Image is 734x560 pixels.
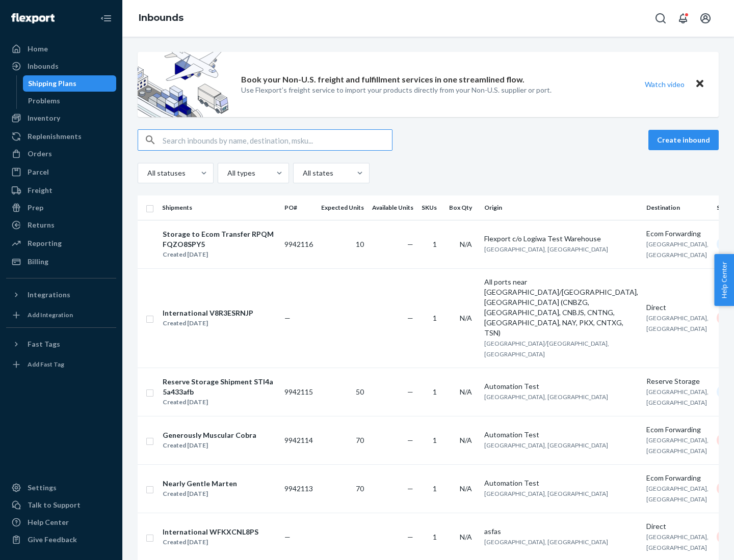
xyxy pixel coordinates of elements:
th: Available Units [368,195,417,220]
input: Search inbounds by name, destination, msku... [163,130,392,150]
div: Storage to Ecom Transfer RPQMFQZO8SPY5 [163,229,276,249]
div: Reserve Storage Shipment STI4a5a433afb [163,377,276,397]
button: Create inbound [648,130,719,150]
a: Replenishments [6,128,116,145]
input: All states [302,168,303,178]
div: Ecom Forwarding [646,473,709,483]
th: Shipments [158,195,280,220]
button: Help Center [714,254,734,306]
span: [GEOGRAPHIC_DATA], [GEOGRAPHIC_DATA] [484,490,608,497]
th: Expected Units [317,195,368,220]
div: Returns [28,220,55,230]
th: Destination [642,195,713,220]
div: Freight [28,185,53,195]
span: 1 [433,387,437,396]
input: All statuses [146,168,147,178]
td: 9942115 [280,368,317,416]
a: Home [6,41,116,57]
a: Shipping Plans [23,75,117,92]
a: Reporting [6,235,116,251]
button: Watch video [638,77,691,92]
ol: breadcrumbs [130,4,192,33]
a: Inbounds [139,12,183,23]
span: — [407,314,413,322]
button: Integrations [6,287,116,303]
div: All ports near [GEOGRAPHIC_DATA]/[GEOGRAPHIC_DATA], [GEOGRAPHIC_DATA] (CNBZG, [GEOGRAPHIC_DATA], ... [484,277,638,338]
span: N/A [460,314,472,322]
span: [GEOGRAPHIC_DATA], [GEOGRAPHIC_DATA] [646,436,709,455]
p: Book your Non-U.S. freight and fulfillment services in one streamlined flow. [241,74,525,86]
a: Orders [6,146,116,162]
button: Close [693,77,706,92]
div: Ecom Forwarding [646,425,709,435]
button: Open account menu [695,8,716,29]
div: Flexport c/o Logiwa Test Warehouse [484,234,638,244]
div: Add Fast Tag [28,360,64,369]
a: Parcel [6,164,116,180]
a: Prep [6,200,116,216]
button: Close Navigation [96,8,116,29]
div: Generously Muscular Cobra [163,430,256,440]
a: Billing [6,254,116,270]
div: asfas [484,526,638,537]
span: — [407,387,413,396]
a: Returns [6,217,116,233]
span: N/A [460,484,472,493]
div: Created [DATE] [163,318,253,328]
span: — [407,240,413,248]
div: Direct [646,521,709,531]
span: — [407,436,413,444]
span: 70 [356,484,364,493]
span: 10 [356,240,364,248]
span: [GEOGRAPHIC_DATA], [GEOGRAPHIC_DATA] [646,485,709,503]
div: Nearly Gentle Marten [163,479,237,489]
div: Created [DATE] [163,397,276,407]
span: [GEOGRAPHIC_DATA], [GEOGRAPHIC_DATA] [646,388,709,406]
div: Help Center [28,517,69,527]
span: [GEOGRAPHIC_DATA]/[GEOGRAPHIC_DATA], [GEOGRAPHIC_DATA] [484,340,609,358]
span: N/A [460,240,472,248]
button: Give Feedback [6,531,116,548]
div: Give Feedback [28,535,77,545]
div: Billing [28,257,48,267]
span: [GEOGRAPHIC_DATA], [GEOGRAPHIC_DATA] [646,533,709,551]
span: 1 [433,484,437,493]
div: Home [28,44,48,54]
th: Origin [480,195,642,220]
a: Settings [6,480,116,496]
div: Orders [28,149,52,159]
span: [GEOGRAPHIC_DATA], [GEOGRAPHIC_DATA] [484,245,608,253]
span: [GEOGRAPHIC_DATA], [GEOGRAPHIC_DATA] [646,314,709,332]
div: Talk to Support [28,500,81,510]
input: All types [226,168,227,178]
div: Inventory [28,113,60,123]
span: 1 [433,240,437,248]
a: Talk to Support [6,497,116,513]
div: Shipping Plans [28,78,76,89]
th: SKUs [417,195,445,220]
button: Open notifications [673,8,693,29]
span: 50 [356,387,364,396]
span: 1 [433,436,437,444]
div: Inbounds [28,61,59,71]
a: Problems [23,93,117,109]
span: N/A [460,387,472,396]
div: Integrations [28,290,70,300]
div: Direct [646,302,709,313]
span: 1 [433,314,437,322]
th: PO# [280,195,317,220]
a: Help Center [6,514,116,530]
div: Automation Test [484,381,638,391]
span: [GEOGRAPHIC_DATA], [GEOGRAPHIC_DATA] [484,393,608,401]
span: 70 [356,436,364,444]
div: Created [DATE] [163,489,237,499]
div: Reporting [28,238,62,248]
a: Add Integration [6,307,116,323]
p: Use Flexport’s freight service to import your products directly from your Non-U.S. supplier or port. [241,85,552,95]
span: — [284,533,291,541]
span: N/A [460,436,472,444]
div: Reserve Storage [646,376,709,386]
div: Automation Test [484,430,638,440]
span: [GEOGRAPHIC_DATA], [GEOGRAPHIC_DATA] [484,538,608,546]
div: Settings [28,483,57,493]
